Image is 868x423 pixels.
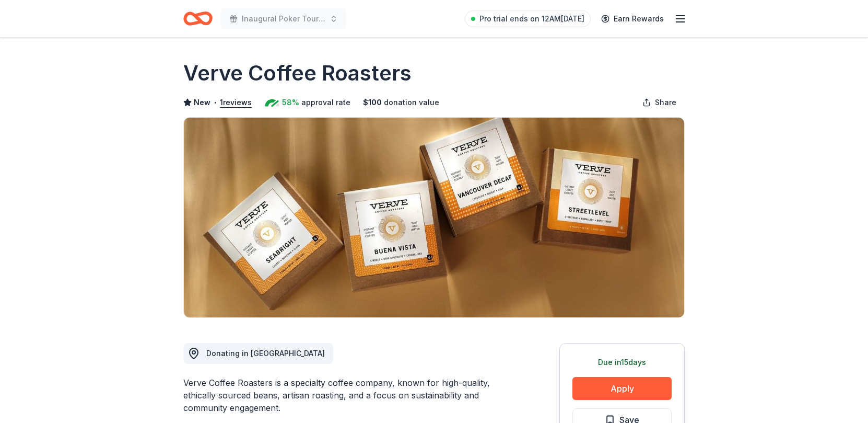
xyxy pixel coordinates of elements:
span: Pro trial ends on 12AM[DATE] [479,13,584,25]
span: $ 100 [363,96,382,109]
span: • [214,98,217,107]
span: approval rate [301,96,350,109]
h1: Verve Coffee Roasters [183,59,412,88]
div: Verve Coffee Roasters is a specialty coffee company, known for high-quality, ethically sourced be... [183,376,509,414]
span: donation value [384,96,439,109]
div: Due in 15 days [572,356,672,369]
span: New [194,96,210,109]
span: Donating in [GEOGRAPHIC_DATA] [206,349,325,358]
button: Apply [572,377,672,400]
button: Share [634,92,685,113]
a: Pro trial ends on 12AM[DATE] [465,10,591,27]
span: 58% [282,96,299,109]
a: Earn Rewards [595,9,670,28]
span: Inaugural Poker Tournament and Silent Auction [242,13,325,25]
button: Inaugural Poker Tournament and Silent Auction [221,8,346,29]
span: Share [655,96,676,109]
button: 1reviews [220,96,252,109]
a: Home [183,6,213,31]
img: Image for Verve Coffee Roasters [184,118,684,317]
